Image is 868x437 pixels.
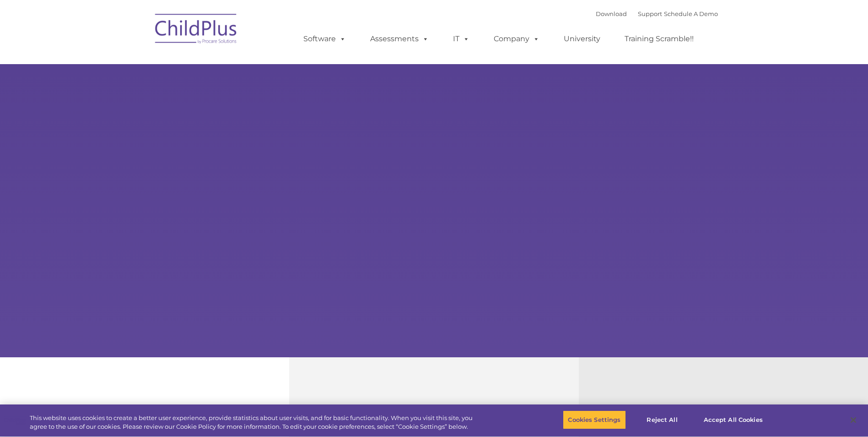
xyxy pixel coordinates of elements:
button: Reject All [634,410,691,430]
a: Download [596,10,627,17]
a: Schedule A Demo [664,10,718,17]
div: This website uses cookies to create a better user experience, provide statistics about user visit... [30,414,477,432]
a: Software [294,30,355,48]
a: Company [485,30,549,48]
a: University [555,30,609,48]
a: IT [444,30,479,48]
a: Assessments [361,30,438,48]
button: Close [843,410,863,430]
a: Support [638,10,662,17]
img: ChildPlus by Procare Solutions [151,7,242,53]
a: Training Scramble!! [615,30,703,48]
button: Accept All Cookies [699,410,768,430]
button: Cookies Settings [563,410,625,430]
font: | [596,10,718,17]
